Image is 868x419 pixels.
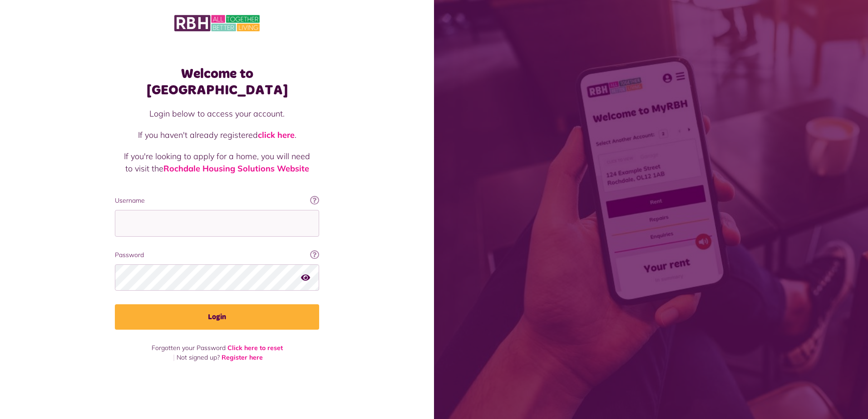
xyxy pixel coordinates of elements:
[115,250,319,260] label: Password
[177,353,220,361] span: Not signed up?
[115,66,319,98] h1: Welcome to [GEOGRAPHIC_DATA]
[258,130,295,140] a: click here
[163,163,309,174] a: Rochdale Housing Solutions Website
[115,304,319,330] button: Login
[174,14,260,33] img: MyRBH
[124,150,310,175] p: If you're looking to apply for a home, you will need to visit the
[227,344,283,352] a: Click here to reset
[124,129,310,141] p: If you haven't already registered .
[115,196,319,205] label: Username
[124,107,310,120] p: Login below to access your account.
[152,344,226,352] span: Forgotten your Password
[222,353,263,361] a: Register here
